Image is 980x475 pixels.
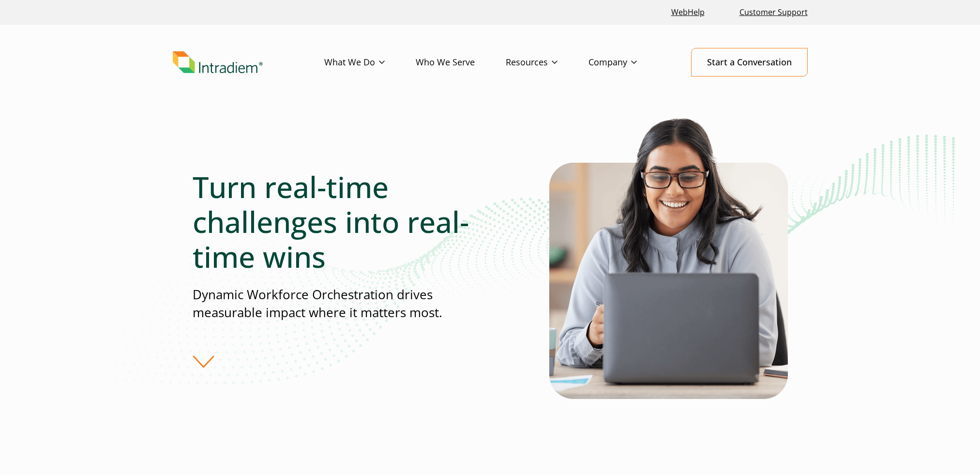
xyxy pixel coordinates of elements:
[588,48,668,77] a: Company
[173,51,263,74] img: Intradiem
[506,48,588,77] a: Resources
[173,51,324,74] a: Link to homepage of Intradiem
[193,169,490,274] h1: Turn real-time challenges into real-time wins
[193,286,490,322] p: Dynamic Workforce Orchestration drives measurable impact where it matters most.
[324,48,416,77] a: What We Do
[416,48,506,77] a: Who We Serve
[549,115,788,399] img: Solutions for Contact Center Teams
[736,2,812,23] a: Customer Support
[667,2,709,23] a: Link opens in a new window
[691,48,808,77] a: Start a Conversation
